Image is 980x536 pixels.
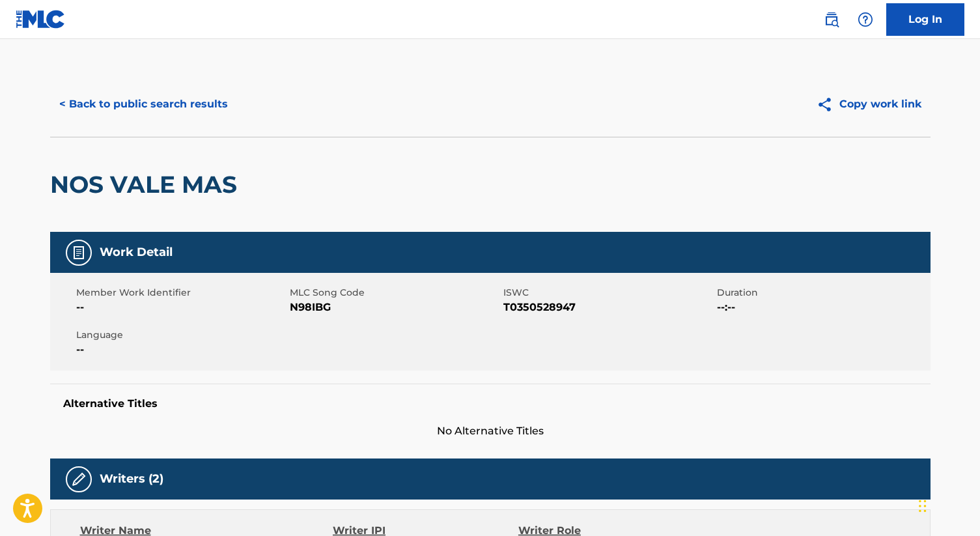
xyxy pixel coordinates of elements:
[50,170,244,199] h2: NOS VALE MAS
[915,473,980,536] iframe: Chat Widget
[16,10,66,29] img: MLC Logo
[717,286,927,300] span: Duration
[824,12,839,27] img: search
[858,12,873,27] img: help
[71,245,87,261] img: Work Detail
[717,300,927,315] span: --:--
[63,397,917,410] h5: Alternative Titles
[290,300,500,315] span: N98IBG
[817,96,839,113] img: Copy work link
[76,328,287,342] span: Language
[50,423,931,439] span: No Alternative Titles
[76,300,287,315] span: --
[886,3,964,36] a: Log In
[100,245,173,260] h5: Work Detail
[852,7,878,33] div: Help
[76,286,287,300] span: Member Work Identifier
[503,300,714,315] span: T0350528947
[76,342,287,358] span: --
[100,472,163,487] h5: Writers (2)
[50,88,237,120] button: < Back to public search results
[71,472,87,487] img: Writers
[807,88,931,120] button: Copy work link
[290,286,500,300] span: MLC Song Code
[503,286,714,300] span: ISWC
[819,7,845,33] a: Public Search
[919,487,927,526] div: Drag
